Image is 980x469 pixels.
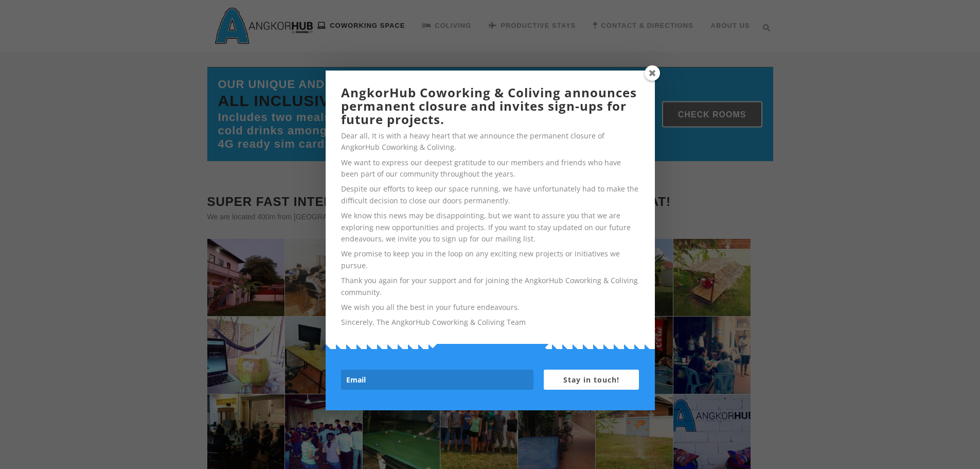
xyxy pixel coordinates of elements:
[341,275,639,298] p: Thank you again for your support and for joining the AngkorHub Coworking & Coliving community.
[544,370,639,390] button: Stay in touch!
[341,317,639,328] p: Sincerely, The AngkorHub Coworking & Coliving Team
[563,375,619,385] span: Stay in touch!
[341,210,639,245] p: We know this news may be disappointing, but we want to assure you that we are exploring new oppor...
[341,130,639,153] p: Dear all, It is with a heavy heart that we announce the permanent closure of AngkorHub Coworking ...
[341,183,639,206] p: Despite our efforts to keep our space running, we have unfortunately had to make the difficult de...
[341,302,639,313] p: We wish you all the best in your future endeavours.
[341,157,639,180] p: We want to express our deepest gratitude to our members and friends who have been part of our com...
[341,248,639,271] p: We promise to keep you in the loop on any exciting new projects or initiatives we pursue.
[341,370,533,390] input: Email
[341,86,639,127] h2: AngkorHub Coworking & Coliving announces permanent closure and invites sign-ups for future projects.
